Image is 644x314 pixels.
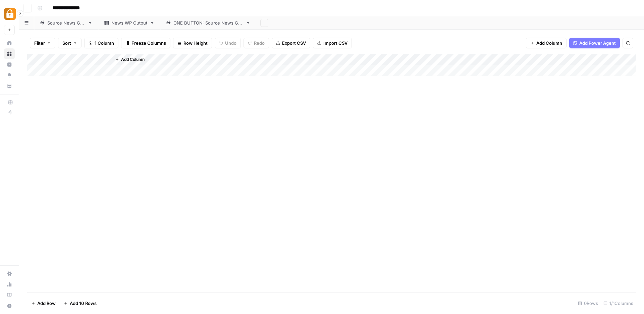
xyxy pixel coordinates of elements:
a: News WP Output [98,16,160,30]
span: Add Column [121,56,145,63]
span: Export CSV [282,40,306,46]
button: Help + Support [4,301,15,311]
button: Row Height [173,38,212,48]
span: Row Height [183,40,208,46]
span: Import CSV [323,40,347,46]
button: 1 Column [84,38,118,48]
a: Browse [4,48,15,59]
span: Add Column [536,40,562,46]
button: Export CSV [272,38,310,48]
span: 1 Column [95,40,114,46]
button: Add 10 Rows [60,298,101,309]
div: 0 Rows [575,298,601,309]
span: Sort [62,40,71,46]
button: Add Power Agent [569,38,620,48]
a: Usage [4,279,15,290]
span: Add 10 Rows [70,300,97,307]
a: Your Data [4,81,15,91]
div: Source News Grid [47,19,85,26]
button: Freeze Columns [121,38,170,48]
a: Learning Hub [4,290,15,301]
button: Add Column [112,55,147,64]
button: Add Row [27,298,60,309]
button: Redo [244,38,269,48]
button: Undo [215,38,241,48]
span: Redo [254,40,265,46]
a: Settings [4,268,15,279]
button: Filter [30,38,55,48]
a: Insights [4,59,15,70]
img: Adzz Logo [4,8,16,20]
span: Add Power Agent [579,40,616,46]
span: Freeze Columns [131,40,166,46]
span: Filter [34,40,45,46]
span: Undo [225,40,236,46]
div: 1/1 Columns [601,298,636,309]
a: ONE BUTTON: Source News Grid [160,16,256,30]
button: Import CSV [313,38,352,48]
button: Add Column [526,38,567,48]
a: Opportunities [4,70,15,81]
a: Home [4,38,15,48]
span: Add Row [37,300,56,307]
button: Workspace: Adzz [4,5,15,22]
button: Sort [58,38,82,48]
div: News WP Output [111,19,147,26]
a: Source News Grid [34,16,98,30]
div: ONE BUTTON: Source News Grid [173,19,243,26]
